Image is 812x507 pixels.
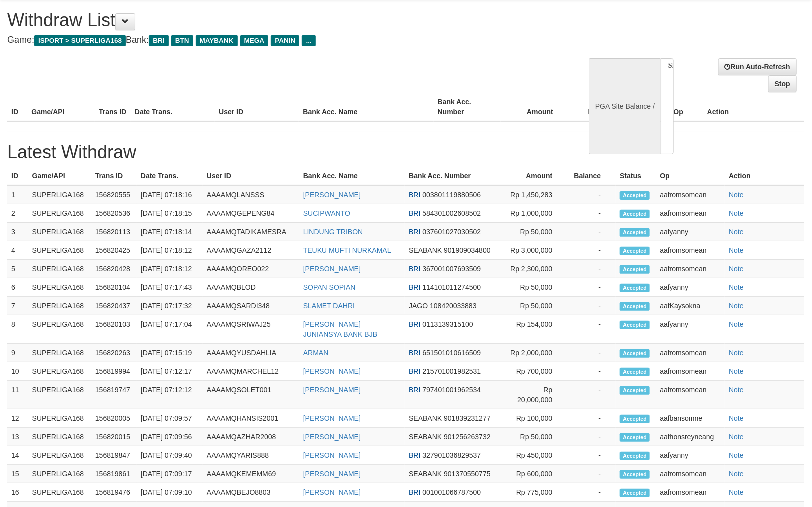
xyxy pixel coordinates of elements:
[567,428,616,446] td: -
[589,58,661,154] div: PGA Site Balance /
[409,386,420,394] span: BRI
[91,204,137,223] td: 156820536
[28,409,91,428] td: SUPERLIGA168
[303,246,391,254] a: TEUKU MUFTI NURKAMAL
[506,409,567,428] td: Rp 100,000
[729,209,744,217] a: Note
[656,185,725,204] td: aafromsomean
[137,223,203,241] td: [DATE] 07:18:14
[95,93,131,121] th: Trans ID
[303,451,361,459] a: [PERSON_NAME]
[7,185,28,204] td: 1
[7,35,531,45] h4: Game: Bank:
[409,470,442,478] span: SEABANK
[91,344,137,362] td: 156820263
[729,320,744,328] a: Note
[506,315,567,344] td: Rp 154,000
[506,278,567,297] td: Rp 50,000
[137,344,203,362] td: [DATE] 07:15:19
[729,302,744,310] a: Note
[7,465,28,483] td: 15
[729,433,744,441] a: Note
[506,185,567,204] td: Rp 1,450,283
[303,320,377,338] a: [PERSON_NAME] JUNIANSYA BANK BJB
[7,278,28,297] td: 6
[303,367,361,375] a: [PERSON_NAME]
[729,470,744,478] a: Note
[656,381,725,409] td: aafromsomean
[422,320,473,328] span: 0113139315100
[506,362,567,381] td: Rp 700,000
[34,35,126,46] span: ISPORT > SUPERLIGA168
[567,483,616,502] td: -
[506,428,567,446] td: Rp 50,000
[729,488,744,496] a: Note
[7,241,28,260] td: 4
[422,367,481,375] span: 215701001982531
[656,428,725,446] td: aafhonsreyneang
[137,315,203,344] td: [DATE] 07:17:04
[620,210,650,218] span: Accepted
[567,185,616,204] td: -
[768,75,797,92] a: Stop
[422,191,481,199] span: 003801119880506
[7,260,28,278] td: 5
[302,35,315,46] span: ...
[656,167,725,185] th: Op
[444,470,490,478] span: 901370550775
[409,349,420,357] span: BRI
[303,302,355,310] a: SLAMET DAHRI
[501,93,568,121] th: Amount
[203,446,299,465] td: AAAAMQYARIS888
[28,204,91,223] td: SUPERLIGA168
[7,10,531,30] h1: Withdraw List
[203,409,299,428] td: AAAAMQHANSIS2001
[656,204,725,223] td: aafromsomean
[409,246,442,254] span: SEABANK
[137,381,203,409] td: [DATE] 07:12:12
[28,446,91,465] td: SUPERLIGA168
[7,93,27,121] th: ID
[422,349,481,357] span: 651501010616509
[171,35,193,46] span: BTN
[28,241,91,260] td: SUPERLIGA168
[203,428,299,446] td: AAAAMQAZHAR2008
[28,185,91,204] td: SUPERLIGA168
[422,265,481,273] span: 367001007693509
[137,409,203,428] td: [DATE] 07:09:57
[616,167,656,185] th: Status
[620,368,650,376] span: Accepted
[27,93,95,121] th: Game/API
[91,241,137,260] td: 156820425
[271,35,299,46] span: PANIN
[7,362,28,381] td: 10
[409,228,420,236] span: BRI
[203,465,299,483] td: AAAAMQKEMEMM69
[729,191,744,199] a: Note
[620,284,650,292] span: Accepted
[409,451,420,459] span: BRI
[203,204,299,223] td: AAAAMQGEPENG84
[434,93,501,121] th: Bank Acc. Number
[203,185,299,204] td: AAAAMQLANSSS
[91,260,137,278] td: 156820428
[506,204,567,223] td: Rp 1,000,000
[620,191,650,200] span: Accepted
[303,386,361,394] a: [PERSON_NAME]
[203,483,299,502] td: AAAAMQBEJO8803
[567,241,616,260] td: -
[620,349,650,358] span: Accepted
[656,297,725,315] td: aafKaysokna
[567,223,616,241] td: -
[506,446,567,465] td: Rp 450,000
[409,265,420,273] span: BRI
[567,315,616,344] td: -
[28,260,91,278] td: SUPERLIGA168
[656,446,725,465] td: aafyanny
[620,302,650,311] span: Accepted
[718,58,797,75] a: Run Auto-Refresh
[729,246,744,254] a: Note
[506,241,567,260] td: Rp 3,000,000
[444,414,490,422] span: 901839231277
[91,446,137,465] td: 156819847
